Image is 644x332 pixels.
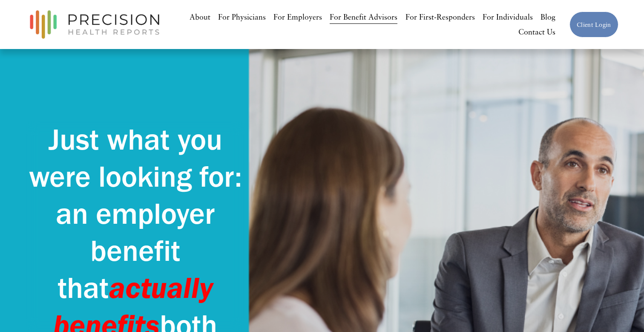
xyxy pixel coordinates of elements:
[483,9,533,25] a: For Individuals
[540,9,555,25] a: Blog
[26,6,164,43] img: Precision Health Reports
[518,25,555,40] a: Contact Us
[569,12,618,38] a: Client Login
[190,9,210,25] a: About
[109,268,199,306] em: actuall
[218,9,266,25] a: For Physicians
[273,9,322,25] a: For Employers
[330,9,397,25] a: For Benefit Advisors
[405,9,475,25] a: For First-Responders
[491,223,644,332] iframe: Chat Widget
